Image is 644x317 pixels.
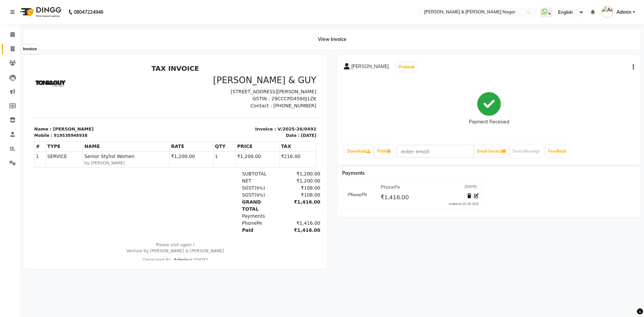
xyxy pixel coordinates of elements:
p: [STREET_ADDRESS][PERSON_NAME] [149,27,286,34]
th: TYPE [15,80,53,90]
div: Generated By : at [DATE] [4,195,286,201]
div: Added on 03-09-2025 [449,202,479,206]
span: Senior Stylist Women [54,91,138,98]
span: SGST [212,123,224,129]
th: PRICE [206,80,250,90]
div: Invoice [21,45,38,53]
div: NET [208,116,249,123]
p: Contact : [PHONE_NUMBER] [149,41,286,48]
b: 08047224946 [74,3,103,21]
span: ₹1,416.00 [380,193,409,203]
div: ₹108.00 [249,130,290,137]
div: [DATE] [271,71,286,77]
span: 9% [226,124,233,129]
h3: [PERSON_NAME] & GUY [149,13,286,24]
div: 919538948938 [23,71,57,77]
th: QTY [183,80,205,90]
div: ( ) [208,123,249,130]
p: Name : [PERSON_NAME] [4,64,141,71]
p: GSTIN : 29CCCPD4560J1ZK [149,34,286,41]
button: Prebook [397,62,416,72]
span: 9% [226,131,233,136]
div: ₹1,416.00 [249,137,290,151]
a: Print [375,146,393,157]
div: Payment Received [469,118,509,125]
div: GRAND TOTAL [208,137,249,151]
div: View Invoice [23,29,641,50]
div: ₹1,416.00 [249,158,290,165]
div: ( ) [208,130,249,137]
td: ₹216.00 [249,90,286,106]
td: 1 [183,90,205,106]
input: enter email [397,145,474,158]
span: PhonePe [381,184,400,191]
th: NAME [53,80,139,90]
div: Mobile : [4,71,22,77]
div: ₹1,416.00 [249,165,290,172]
a: Feedback [545,146,569,157]
img: logo [17,3,63,21]
th: RATE [139,80,183,90]
small: by [PERSON_NAME] [54,98,138,104]
div: ₹108.00 [249,123,290,130]
td: ₹1,200.00 [206,90,250,106]
td: 1 [4,90,16,106]
h2: TAX INVOICE [4,3,286,11]
div: Paid [208,165,249,172]
span: Payments [342,170,365,176]
th: # [4,80,16,90]
p: Please visit again ! Venture by [PERSON_NAME] & [PERSON_NAME] [4,180,286,193]
div: Payments [208,151,249,158]
td: SERVICE [15,90,53,106]
div: Date : [256,71,269,77]
th: TAX [249,80,286,90]
div: ₹1,200.00 [249,116,290,123]
button: Email Invoice [474,146,508,157]
a: Download [344,146,373,157]
div: ₹1,200.00 [249,109,290,116]
td: ₹1,200.00 [139,90,183,106]
span: Admin [144,196,158,201]
span: PhonePe [212,159,232,164]
span: [PERSON_NAME] [351,63,389,72]
button: Send Message [510,146,543,157]
span: SGST [212,130,224,136]
span: Admin [616,9,631,16]
p: Invoice : V/2025-26/0492 [149,64,286,71]
span: [DATE] [465,184,477,191]
div: SUBTOTAL [208,109,249,116]
img: Admin [601,6,613,18]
